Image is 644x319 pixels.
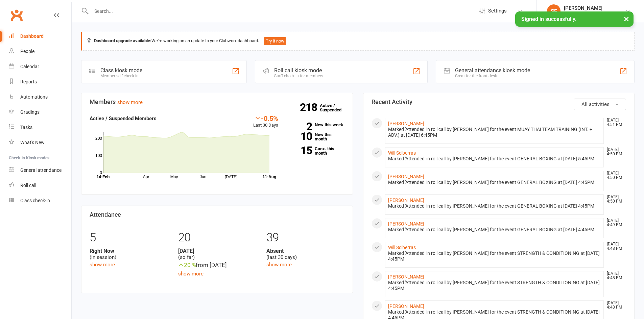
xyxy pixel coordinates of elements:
[20,125,32,130] div: Tasks
[8,7,25,24] a: Clubworx
[581,101,610,107] span: All activities
[178,248,256,254] strong: [DATE]
[94,38,151,43] strong: Dashboard upgrade available:
[20,64,39,69] div: Calendar
[603,301,626,310] time: [DATE] 4:48 PM
[388,127,601,138] div: Marked 'Attended' in roll call by [PERSON_NAME] for the event MUAY THAI TEAM TRAINING (INT. + ADV...
[266,248,344,254] strong: Absent
[564,11,625,17] div: Champions [PERSON_NAME]
[288,147,344,155] a: 15Canx. this month
[288,131,312,141] strong: 10
[521,16,576,22] span: Signed in successfully.
[9,120,71,135] a: Tasks
[564,5,625,11] div: [PERSON_NAME]
[20,109,40,115] div: Gradings
[90,262,115,268] a: show more
[9,89,71,105] a: Automations
[300,102,320,112] strong: 218
[574,99,626,110] button: All activities
[90,99,344,105] h3: Members
[264,37,286,45] button: Try it now
[9,163,71,178] a: General attendance kiosk mode
[9,29,71,44] a: Dashboard
[603,218,626,227] time: [DATE] 4:49 PM
[288,122,312,132] strong: 2
[603,195,626,204] time: [DATE] 4:50 PM
[20,49,34,54] div: People
[90,248,168,254] strong: Right Now
[455,74,530,78] div: Great for the front desk
[90,248,168,261] div: (in session)
[488,3,507,19] span: Settings
[20,33,44,39] div: Dashboard
[9,193,71,208] a: Class kiosk mode
[9,44,71,59] a: People
[178,228,256,248] div: 20
[90,115,157,122] strong: Active / Suspended Members
[388,174,424,179] a: [PERSON_NAME]
[178,271,204,277] a: show more
[90,211,344,218] h3: Attendance
[388,156,601,162] div: Marked 'Attended' in roll call by [PERSON_NAME] for the event GENERAL BOXING at [DATE] 5:45PM
[178,262,196,268] span: 20 %
[178,261,256,270] div: from [DATE]
[178,248,256,261] div: (so far)
[20,94,48,100] div: Automations
[620,11,633,26] button: ×
[288,123,344,127] a: 2New this week
[90,228,168,248] div: 5
[9,59,71,74] a: Calendar
[100,74,142,78] div: Member self check-in
[388,250,601,262] div: Marked 'Attended' in roll call by [PERSON_NAME] for the event STRENGTH & CONDITIONING at [DATE] 4...
[288,145,312,156] strong: 15
[20,198,50,203] div: Class check-in
[388,227,601,233] div: Marked 'Attended' in roll call by [PERSON_NAME] for the event GENERAL BOXING at [DATE] 4:45PM
[89,6,469,16] input: Search...
[266,228,344,248] div: 39
[9,135,71,150] a: What's New
[603,242,626,251] time: [DATE] 4:48 PM
[100,67,142,74] div: Class kiosk mode
[372,99,626,105] h3: Recent Activity
[320,98,350,117] a: 218Active / Suspended
[20,183,36,188] div: Roll call
[81,32,635,51] div: We're working on an update to your Clubworx dashboard.
[603,118,626,127] time: [DATE] 4:51 PM
[274,67,323,74] div: Roll call kiosk mode
[266,248,344,261] div: (last 30 days)
[288,132,344,141] a: 10New this month
[9,74,71,89] a: Reports
[388,150,416,156] a: Will Sciberras
[274,74,323,78] div: Staff check-in for members
[603,271,626,280] time: [DATE] 4:48 PM
[388,180,601,185] div: Marked 'Attended' in roll call by [PERSON_NAME] for the event GENERAL BOXING at [DATE] 4:45PM
[388,197,424,203] a: [PERSON_NAME]
[266,262,292,268] a: show more
[9,178,71,193] a: Roll call
[9,105,71,120] a: Gradings
[20,140,45,145] div: What's New
[388,274,424,280] a: [PERSON_NAME]
[388,245,416,250] a: Will Sciberras
[253,114,278,129] div: Last 30 Days
[547,4,560,18] div: SF
[388,221,424,227] a: [PERSON_NAME]
[20,167,62,173] div: General attendance
[253,114,278,122] div: -0.5%
[603,171,626,180] time: [DATE] 4:50 PM
[455,67,530,74] div: General attendance kiosk mode
[388,121,424,126] a: [PERSON_NAME]
[20,79,37,84] div: Reports
[117,99,143,105] a: show more
[388,203,601,209] div: Marked 'Attended' in roll call by [PERSON_NAME] for the event GENERAL BOXING at [DATE] 4:45PM
[603,148,626,156] time: [DATE] 4:50 PM
[388,280,601,291] div: Marked 'Attended' in roll call by [PERSON_NAME] for the event STRENGTH & CONDITIONING at [DATE] 4...
[388,303,424,309] a: [PERSON_NAME]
